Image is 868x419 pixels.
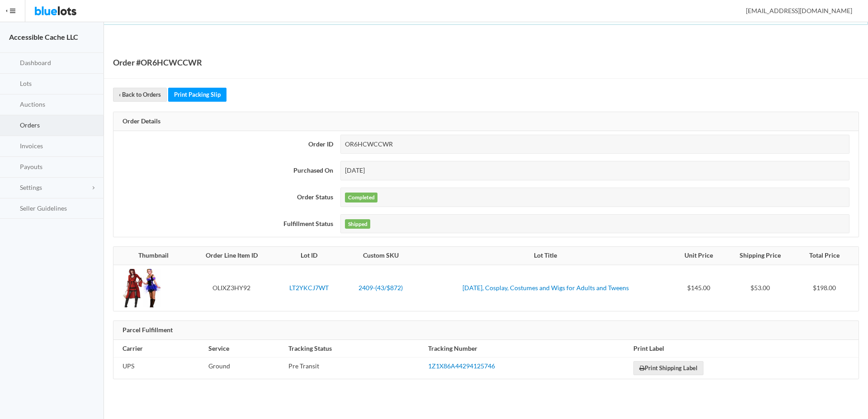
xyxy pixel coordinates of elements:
[8,59,17,68] ion-icon: speedometer
[796,247,859,265] th: Total Price
[345,193,377,202] label: Completed
[8,80,17,89] ion-icon: clipboard
[113,321,859,340] div: Parcel Fulfillment
[8,204,17,213] ion-icon: list box
[8,122,17,130] ion-icon: cash
[113,112,859,131] div: Order Details
[8,101,17,109] ion-icon: flash
[462,284,629,292] a: [DATE], Cosplay, Costumes and Wigs for Adults and Tweens
[20,100,45,108] span: Auctions
[113,184,337,211] th: Order Status
[20,142,43,150] span: Invoices
[113,340,205,358] th: Carrier
[340,135,849,154] div: OR6HCWCCWR
[796,265,859,311] td: $198.00
[275,247,343,265] th: Lot ID
[205,340,285,358] th: Service
[20,59,51,66] span: Dashboard
[9,33,78,41] strong: Accessible Cache LLC
[425,340,629,358] th: Tracking Number
[359,284,403,292] a: 2409-(43/$872)
[630,340,859,358] th: Print Label
[20,121,40,129] span: Orders
[8,142,17,151] ion-icon: calculator
[20,204,67,212] span: Seller Guidelines
[113,358,205,379] td: UPS
[285,358,425,379] td: Pre Transit
[725,265,796,311] td: $53.00
[289,284,329,292] a: LT2YKCJ7WT
[343,247,419,265] th: Custom SKU
[428,362,495,370] a: 1Z1X86A44294125746
[113,56,202,69] h1: Order #OR6HCWCCWR
[113,157,337,184] th: Purchased On
[20,184,42,191] span: Settings
[113,88,167,102] a: ‹ Back to Orders
[168,88,226,102] a: Print Packing Slip
[673,265,725,311] td: $145.00
[188,265,275,311] td: OLIXZ3HY92
[20,80,32,87] span: Lots
[736,7,852,14] span: [EMAIL_ADDRESS][DOMAIN_NAME]
[205,358,285,379] td: Ground
[285,340,425,358] th: Tracking Status
[113,131,337,158] th: Order ID
[725,247,796,265] th: Shipping Price
[8,163,17,172] ion-icon: paper plane
[188,247,275,265] th: Order Line Item ID
[20,163,42,170] span: Payouts
[734,7,743,16] ion-icon: person
[673,247,725,265] th: Unit Price
[419,247,673,265] th: Lot Title
[113,247,188,265] th: Thumbnail
[340,161,849,180] div: [DATE]
[345,219,370,229] label: Shipped
[633,361,703,375] a: Print Shipping Label
[8,184,17,193] ion-icon: cog
[113,211,337,237] th: Fulfillment Status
